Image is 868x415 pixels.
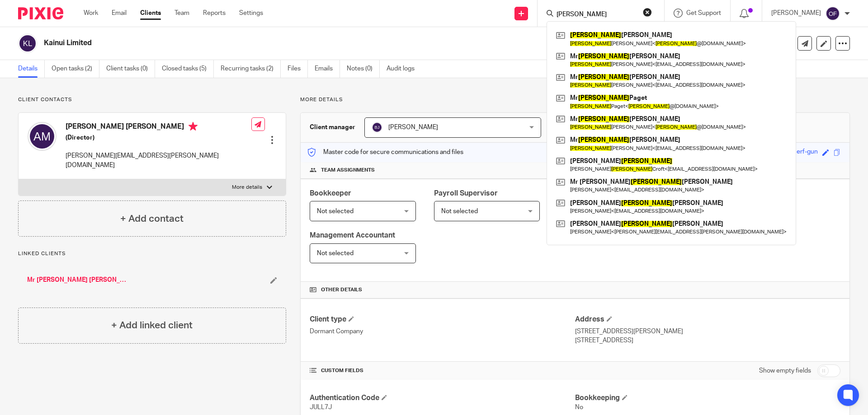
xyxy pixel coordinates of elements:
[310,190,351,197] span: Bookkeeper
[388,124,438,131] span: [PERSON_NAME]
[759,366,811,375] label: Show empty fields
[52,60,99,78] a: Open tasks (2)
[317,208,354,214] span: Not selected
[434,190,498,197] span: Payroll Supervisor
[575,404,583,410] span: No
[321,167,375,174] span: Team assignments
[18,250,286,257] p: Linked clients
[27,275,127,284] a: Mr [PERSON_NAME] [PERSON_NAME]
[221,60,281,78] a: Recurring tasks (2)
[310,404,332,410] span: JULL7J
[686,10,721,16] span: Get Support
[239,9,263,18] a: Settings
[66,151,251,170] p: [PERSON_NAME][EMAIL_ADDRESS][PERSON_NAME][DOMAIN_NAME]
[826,6,840,21] img: svg%3E
[310,123,355,132] h3: Client manager
[387,60,421,78] a: Audit logs
[643,8,652,17] button: Clear
[300,96,850,103] p: More details
[310,327,575,336] p: Dormant Company
[321,286,362,294] span: Other details
[140,9,161,18] a: Clients
[372,122,382,133] img: svg%3E
[18,34,37,53] img: svg%3E
[66,133,251,142] h5: (Director)
[575,327,840,336] p: [STREET_ADDRESS][PERSON_NAME]
[111,318,193,332] h4: + Add linked client
[18,60,45,78] a: Details
[310,232,395,239] span: Management Accountant
[575,393,840,403] h4: Bookkeeping
[315,60,340,78] a: Emails
[18,7,63,19] img: Pixie
[441,208,478,214] span: Not selected
[44,38,590,48] h2: Kainui Limited
[317,250,354,256] span: Not selected
[106,60,155,78] a: Client tasks (0)
[310,393,575,403] h4: Authentication Code
[771,9,821,18] p: [PERSON_NAME]
[203,9,226,18] a: Reports
[84,9,98,18] a: Work
[28,122,57,151] img: svg%3E
[307,148,463,157] p: Master code for secure communications and files
[347,60,380,78] a: Notes (0)
[120,212,184,226] h4: + Add contact
[112,9,127,18] a: Email
[556,11,637,19] input: Search
[175,9,189,18] a: Team
[189,122,198,131] i: Primary
[162,60,214,78] a: Closed tasks (5)
[18,96,286,103] p: Client contacts
[575,315,840,324] h4: Address
[66,122,251,133] h4: [PERSON_NAME] [PERSON_NAME]
[310,367,575,374] h4: CUSTOM FIELDS
[288,60,308,78] a: Files
[232,184,262,191] p: More details
[310,315,575,324] h4: Client type
[575,336,840,345] p: [STREET_ADDRESS]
